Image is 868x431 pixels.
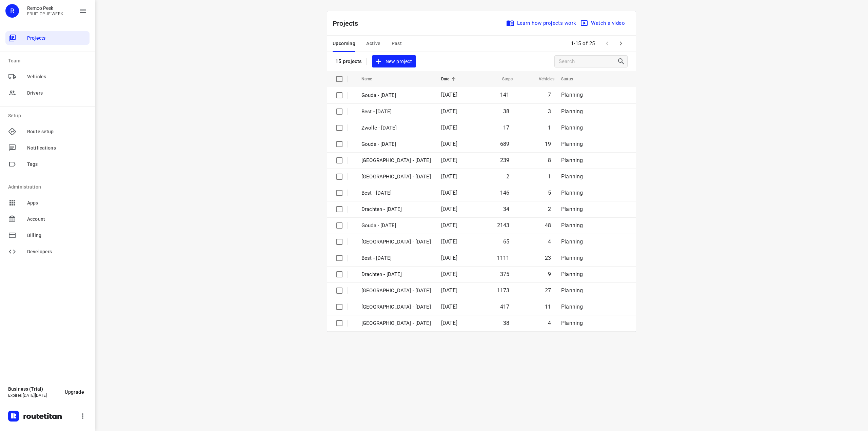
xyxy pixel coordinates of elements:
span: Planning [561,92,583,98]
span: 4 [548,320,551,326]
p: Best - Friday [361,108,431,116]
span: 11 [545,303,551,310]
span: [DATE] [441,92,457,98]
span: 2 [506,173,509,180]
span: 1-15 of 25 [568,36,598,51]
p: FRUIT OP JE WERK [27,12,63,16]
span: 239 [500,157,510,163]
div: Tags [5,157,90,171]
span: Drivers [27,90,87,97]
p: Administration [8,183,90,191]
span: 3 [548,108,551,115]
span: Planning [561,238,583,245]
span: 141 [500,92,510,98]
p: Zwolle - Tuesday [361,303,431,311]
span: Planning [561,124,583,131]
span: [DATE] [441,108,457,115]
span: [DATE] [441,255,457,261]
span: 7 [548,92,551,98]
span: Tags [27,161,87,168]
div: Route setup [5,125,90,138]
span: [DATE] [441,190,457,196]
button: New project [372,55,416,68]
p: Best - Thursday [361,189,431,197]
p: Zwolle - Wednesday [361,287,431,295]
span: 689 [500,141,510,147]
span: Active [366,39,380,48]
span: Past [392,39,402,48]
span: 38 [503,320,509,326]
span: [DATE] [441,320,457,326]
span: Stops [493,75,513,83]
span: Upgrade [65,389,84,395]
span: 34 [503,206,509,212]
input: Search projects [559,56,617,67]
p: 15 projects [335,58,362,64]
div: Search [617,57,627,65]
span: [DATE] [441,157,457,163]
span: 1111 [497,255,510,261]
div: Notifications [5,141,90,155]
span: Vehicles [530,75,554,83]
span: Date [441,75,458,83]
span: Planning [561,320,583,326]
span: New project [376,57,412,66]
span: Planning [561,141,583,147]
span: 8 [548,157,551,163]
span: [DATE] [441,206,457,212]
p: Drachten - Thursday [361,205,431,213]
div: Billing [5,229,90,242]
span: 38 [503,108,509,115]
span: Name [361,75,381,83]
span: 5 [548,190,551,196]
p: Antwerpen - Wednesday [361,238,431,246]
div: Drivers [5,86,90,100]
p: Team [8,57,90,64]
span: Planning [561,190,583,196]
span: Planning [561,303,583,310]
span: [DATE] [441,303,457,310]
button: Upgrade [59,386,90,398]
p: Business (Trial) [8,386,59,392]
span: 417 [500,303,510,310]
span: Planning [561,108,583,115]
span: 27 [545,287,551,294]
span: 375 [500,271,510,277]
span: Planning [561,157,583,163]
span: Planning [561,271,583,277]
span: Planning [561,255,583,261]
div: Account [5,212,90,226]
span: 9 [548,271,551,277]
span: Status [561,75,582,83]
p: Zwolle - Thursday [361,157,431,164]
p: Antwerpen - Tuesday [361,319,431,327]
span: Projects [27,35,87,42]
p: Gouda - [DATE] [361,140,431,148]
span: [DATE] [441,238,457,245]
span: 17 [503,124,509,131]
span: Route setup [27,128,87,135]
span: Planning [561,173,583,180]
p: Drachten - Wednesday [361,271,431,278]
span: Previous Page [600,37,614,50]
div: Vehicles [5,70,90,83]
p: Expires [DATE][DATE] [8,393,59,398]
span: 48 [545,222,551,229]
span: Planning [561,287,583,294]
span: [DATE] [441,141,457,147]
span: Developers [27,248,87,255]
p: Antwerpen - Thursday [361,173,431,181]
p: Projects [333,18,364,28]
span: 4 [548,238,551,245]
p: Gouda - Wednesday [361,222,431,230]
p: Zwolle - [DATE] [361,124,431,132]
div: Developers [5,245,90,258]
div: Apps [5,196,90,210]
span: 65 [503,238,509,245]
span: Planning [561,222,583,229]
span: 2 [548,206,551,212]
div: R [5,4,19,18]
span: Account [27,216,87,223]
span: Upcoming [333,39,355,48]
span: [DATE] [441,222,457,229]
